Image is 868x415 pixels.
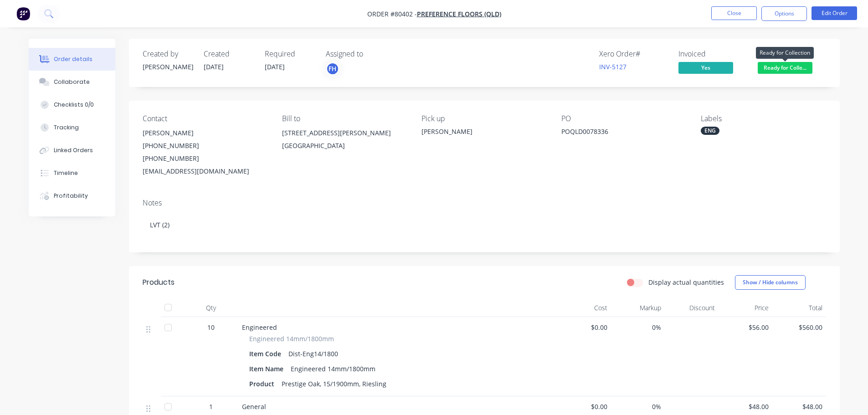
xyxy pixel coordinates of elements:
button: Profitability [29,184,115,207]
span: $48.00 [776,402,822,411]
div: PO [561,114,686,123]
div: Linked Orders [54,146,93,154]
div: Tracking [54,123,79,132]
div: Cost [557,299,611,317]
div: Product [249,377,278,390]
a: Preference Floors (QLD) [417,10,501,18]
div: Bill to [282,114,407,123]
div: Discount [665,299,719,317]
div: Ready for Collection [756,47,814,59]
button: Checklists 0/0 [29,93,115,116]
div: Engineered 14mm/1800mm [287,362,379,375]
span: 10 [207,323,215,332]
button: Order details [29,48,115,71]
div: Qty [184,299,238,317]
div: Collaborate [54,78,90,86]
div: Markup [611,299,665,317]
span: Order #80402 - [367,10,417,18]
button: Linked Orders [29,139,115,162]
button: Edit Order [812,6,857,20]
button: Options [761,6,807,21]
img: Factory [16,7,30,20]
span: 0% [615,402,661,411]
div: [STREET_ADDRESS][PERSON_NAME] [282,127,407,139]
div: Contact [143,114,267,123]
div: Total [772,299,826,317]
button: Show / Hide columns [735,275,806,290]
div: Dist-Eng14/1800 [285,347,342,360]
span: 0% [615,323,661,332]
span: General [242,402,266,411]
div: POQLD0078336 [561,127,675,139]
span: $0.00 [561,323,607,332]
div: Order details [54,55,92,63]
button: Close [711,6,757,20]
button: FH [326,62,339,76]
div: Notes [143,199,826,207]
div: Assigned to [326,50,417,58]
span: Ready for Colle... [758,62,812,73]
div: Xero Order # [599,50,668,58]
span: $56.00 [722,323,769,332]
button: Timeline [29,162,115,184]
span: $560.00 [776,323,822,332]
label: Display actual quantities [648,277,724,287]
div: Pick up [421,114,546,123]
div: Price [719,299,772,317]
div: Timeline [54,169,78,177]
div: [PERSON_NAME][PHONE_NUMBER][PHONE_NUMBER][EMAIL_ADDRESS][DOMAIN_NAME] [143,127,267,178]
div: Item Code [249,347,285,360]
div: [PERSON_NAME] [421,127,546,136]
button: Tracking [29,116,115,139]
span: Engineered [242,323,277,332]
button: Collaborate [29,71,115,93]
span: $48.00 [722,402,769,411]
div: Created [204,50,254,58]
div: [EMAIL_ADDRESS][DOMAIN_NAME] [143,165,267,178]
div: [PERSON_NAME] [143,127,267,139]
div: [PHONE_NUMBER] [143,152,267,165]
span: Yes [678,62,733,73]
div: [PHONE_NUMBER] [143,139,267,152]
div: LVT (2) [143,211,826,239]
div: Created by [143,50,193,58]
div: Products [143,277,175,288]
div: Required [265,50,315,58]
div: Prestige Oak, 15/1900mm, Riesling [278,377,390,390]
div: [GEOGRAPHIC_DATA] [282,139,407,152]
span: [DATE] [265,62,285,71]
span: Engineered 14mm/1800mm [249,334,334,343]
div: Item Name [249,362,287,375]
button: Ready for Colle... [758,62,812,76]
span: $0.00 [561,402,607,411]
div: Invoiced [678,50,747,58]
div: Profitability [54,192,88,200]
span: [DATE] [204,62,224,71]
div: [STREET_ADDRESS][PERSON_NAME][GEOGRAPHIC_DATA] [282,127,407,156]
div: Checklists 0/0 [54,101,94,109]
div: Labels [701,114,826,123]
span: 1 [209,402,213,411]
a: INV-5127 [599,62,627,71]
div: ENG [701,127,719,135]
div: [PERSON_NAME] [143,62,193,72]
